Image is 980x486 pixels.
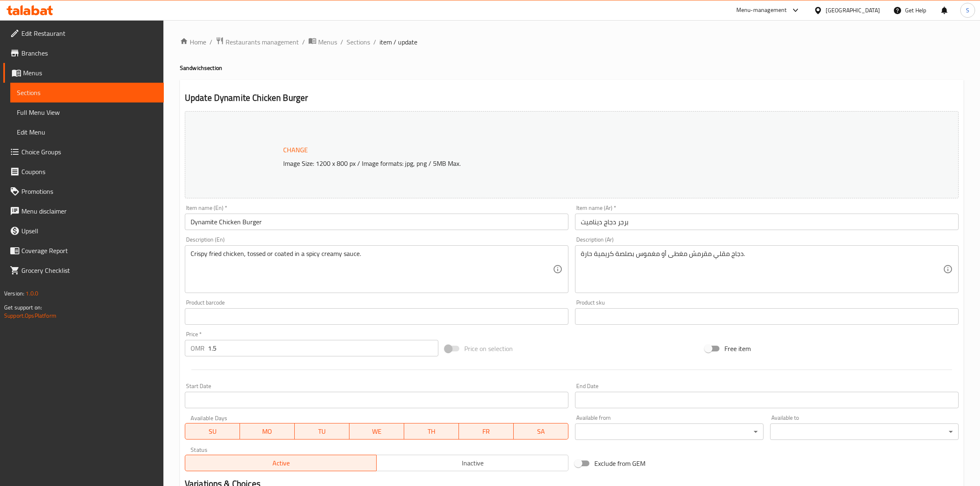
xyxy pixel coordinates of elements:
span: SA [517,426,565,437]
a: Support.OpsPlatform [4,310,56,321]
textarea: Crispy fried chicken, tossed or coated in a spicy creamy sauce. [191,250,553,289]
a: Coverage Report [3,241,164,260]
span: Version: [4,288,24,299]
span: Change [283,144,308,156]
input: Please enter product sku [575,308,959,325]
span: Coupons [21,167,157,177]
div: Menu-management [736,5,787,15]
span: S [966,6,969,15]
div: [GEOGRAPHIC_DATA] [826,6,880,15]
a: Sections [10,83,164,102]
input: Enter name En [185,214,568,230]
a: Choice Groups [3,142,164,162]
input: Please enter product barcode [185,308,568,325]
span: Exclude from GEM [594,458,645,468]
span: item / update [379,37,417,47]
div: ​ [575,423,764,440]
a: Menu disclaimer [3,201,164,221]
p: Image Size: 1200 x 800 px / Image formats: jpg, png / 5MB Max. [280,158,841,168]
span: Restaurants management [226,37,299,47]
li: / [302,37,305,47]
a: Upsell [3,221,164,241]
a: Home [180,37,206,47]
span: Promotions [21,186,157,196]
p: OMR [191,343,205,353]
a: Edit Menu [10,122,164,142]
button: FR [459,423,514,439]
span: Edit Restaurant [21,28,157,38]
span: FR [462,426,510,437]
input: Please enter price [208,340,438,356]
span: Menus [318,37,337,47]
span: TU [298,426,346,437]
span: Get support on: [4,302,42,313]
span: Menus [23,68,157,78]
button: Change [280,142,311,158]
span: Upsell [21,226,157,236]
nav: breadcrumb [180,37,964,47]
span: Menu disclaimer [21,206,157,216]
span: Active [189,457,374,469]
button: Active [185,455,377,471]
a: Promotions [3,181,164,201]
a: Coupons [3,162,164,181]
button: TU [295,423,349,439]
button: WE [349,423,404,439]
textarea: دجاج مقلي مقرمش مغطى أو مغموس بصلصة كريمية حارة. [581,250,943,289]
a: Menus [308,37,337,47]
h4: Sandwich section [180,64,964,72]
span: Branches [21,48,157,58]
span: MO [243,426,291,437]
li: / [373,37,376,47]
a: Restaurants management [216,37,299,47]
span: 1.0.0 [26,288,38,299]
a: Edit Restaurant [3,23,164,43]
span: Free item [724,344,751,353]
div: ​ [770,423,959,440]
h2: Update Dynamite Chicken Burger [185,92,959,104]
span: Coverage Report [21,246,157,256]
span: Grocery Checklist [21,265,157,275]
button: MO [240,423,295,439]
span: WE [353,426,401,437]
li: / [210,37,212,47]
span: Choice Groups [21,147,157,157]
span: Price on selection [464,344,513,353]
a: Sections [347,37,370,47]
span: Full Menu View [17,107,157,117]
a: Branches [3,43,164,63]
span: Edit Menu [17,127,157,137]
button: SA [514,423,568,439]
button: SU [185,423,240,439]
a: Grocery Checklist [3,260,164,280]
a: Full Menu View [10,102,164,122]
button: TH [404,423,459,439]
span: SU [189,426,237,437]
button: Inactive [376,455,568,471]
li: / [340,37,343,47]
input: Enter name Ar [575,214,959,230]
span: Inactive [380,457,565,469]
a: Menus [3,63,164,83]
span: TH [407,426,456,437]
span: Sections [17,88,157,98]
